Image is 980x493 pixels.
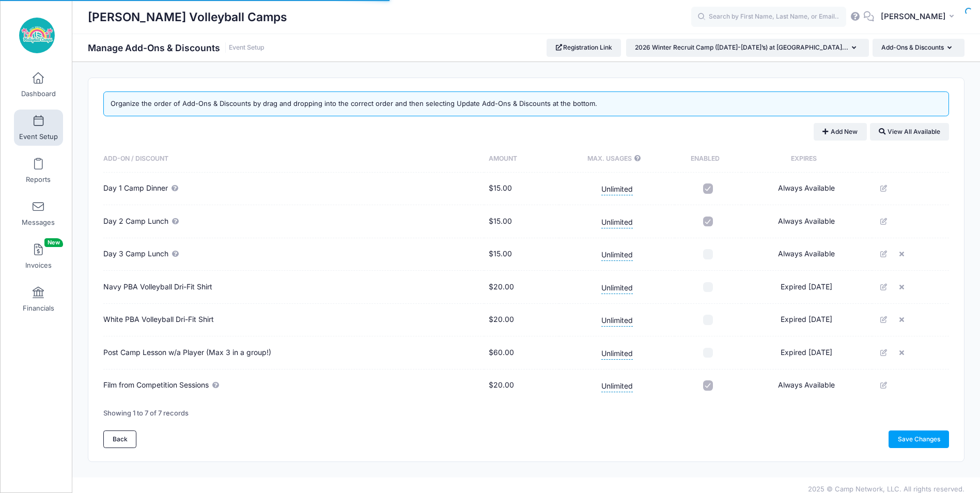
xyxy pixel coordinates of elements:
span: Unlimited [601,181,633,195]
span: Messages [22,218,55,227]
td: $20.00 [484,271,559,304]
td: $20.00 [484,304,559,337]
a: Registration Link [547,39,621,56]
td: Day 2 Camp Lunch [103,205,484,238]
span: [PERSON_NAME] [881,11,946,22]
div: Showing 1 to 7 of 7 records [103,402,189,425]
td: Film from Competition Sessions [103,369,484,402]
th: Enabled [675,146,741,173]
div: Organize the order of Add-Ons & Discounts by drag and dropping into the correct order and then se... [103,91,949,116]
td: $15.00 [484,238,559,271]
span: Event Setup [19,132,58,141]
td: Expired [DATE] [741,304,872,337]
a: Messages [14,195,63,232]
td: Always Available [741,369,872,402]
span: Invoices [25,261,52,270]
h1: Manage Add-Ons & Discounts [88,42,265,53]
span: 2025 © Camp Network, LLC. All rights reserved. [808,485,965,493]
td: Post Camp Lesson w/a Player (Max 3 in a group!) [103,336,484,369]
button: 2026 Winter Recruit Camp ([DATE]-[DATE]’s) at [GEOGRAPHIC_DATA]... [626,39,869,56]
span: Unlimited [601,214,633,228]
span: New [44,238,63,247]
td: Navy PBA Volleyball Dri-Fit Shirt [103,271,484,304]
a: Financials [14,281,63,317]
button: Add-Ons & Discounts [873,39,965,56]
a: InvoicesNew [14,238,63,274]
th: Expires [741,146,872,173]
a: Reports [14,152,63,189]
th: Add-On / Discount [103,146,484,173]
a: Save Changes [889,430,949,448]
td: $15.00 [484,205,559,238]
td: Always Available [741,238,872,271]
h1: [PERSON_NAME] Volleyball Camps [88,5,287,29]
span: 2026 Winter Recruit Camp ([DATE]-[DATE]’s) at [GEOGRAPHIC_DATA]... [635,43,848,51]
th: Max. Usages [559,146,675,173]
button: Add New [814,123,867,141]
a: Jeff Huebner Volleyball Camps [1,11,73,60]
span: Unlimited [601,280,633,294]
td: Expired [DATE] [741,336,872,369]
span: Lunch provided on Site for Camper [171,217,179,225]
a: Back [103,430,136,448]
span: Film from Competition Segments of camp will be sent within 7 days of camp's end! A great way to g... [211,380,220,389]
img: Jeff Huebner Volleyball Camps [18,16,56,55]
span: Reports [26,175,51,184]
th: Amount [484,146,559,173]
span: Unlimited [601,247,633,261]
input: Search by First Name, Last Name, or Email... [691,7,846,27]
span: Unlimited [601,378,633,392]
a: Event Setup [229,44,265,52]
td: White PBA Volleyball Dri-Fit Shirt [103,304,484,337]
button: View All Available [870,123,949,141]
span: Unlimited [601,313,633,327]
td: $20.00 [484,369,559,402]
button: [PERSON_NAME] [874,5,965,29]
a: Event Setup [14,110,63,146]
span: Dashboard [21,89,56,98]
span: Financials [23,304,54,313]
td: Day 1 Camp Dinner [103,173,484,206]
td: $60.00 [484,336,559,369]
span: Unlimited [601,346,633,360]
td: $15.00 [484,173,559,206]
span: Dinner provided on Site for Camper [170,183,179,192]
td: Always Available [741,173,872,206]
td: Expired [DATE] [741,271,872,304]
span: Lunch provided on Site for Camper [171,249,179,258]
a: Dashboard [14,67,63,103]
td: Day 3 Camp Lunch [103,238,484,271]
td: Always Available [741,205,872,238]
